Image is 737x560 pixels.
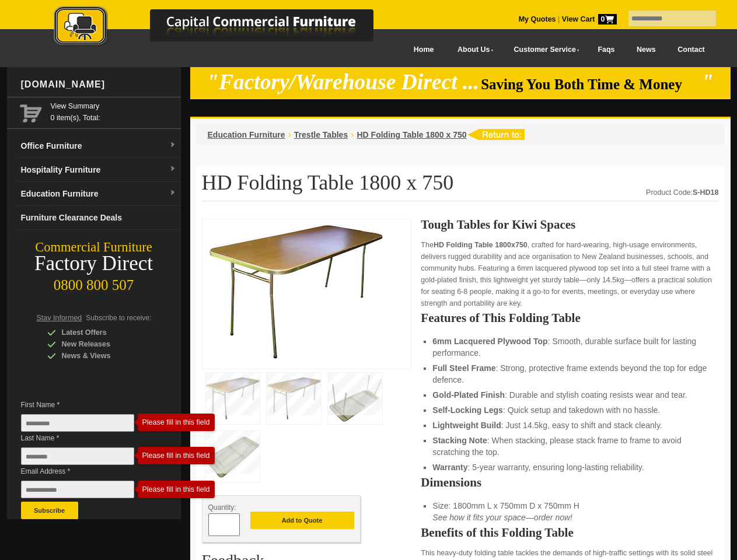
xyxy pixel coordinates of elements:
h2: Features of This Folding Table [421,312,718,324]
div: Please fill in this field [142,452,210,460]
li: : Quick setup and takedown with no hassle. [432,404,707,416]
div: 0800 800 507 [7,271,181,293]
img: dropdown [169,142,176,149]
strong: Stacking Note [432,436,487,445]
a: About Us [445,37,501,63]
li: : Smooth, durable surface built for lasting performance. [432,335,707,359]
div: Product Code: [646,187,718,198]
a: Hospitality Furnituredropdown [16,158,181,182]
img: dropdown [169,166,176,173]
a: Customer Service [501,37,586,63]
strong: Lightweight Build [432,421,501,430]
p: The , crafted for hard-wearing, high-usage environments, delivers rugged durability and ace organ... [421,239,718,309]
li: : Durable and stylish coating resists wear and tear. [432,389,707,401]
span: Subscribe to receive: [86,314,151,322]
a: News [626,37,666,63]
input: Email Address * [21,481,134,498]
a: View Summary [51,100,176,112]
li: : 5-year warranty, ensuring long-lasting reliability. [432,461,707,473]
div: Please fill in this field [142,485,210,494]
h2: Tough Tables for Kiwi Spaces [421,219,718,230]
strong: S-HD18 [693,188,718,197]
strong: HD Folding Table 1800x750 [434,241,528,249]
span: Saving You Both Time & Money [481,76,700,92]
a: Education Furnituredropdown [16,182,181,206]
a: HD Folding Table 1800 x 750 [357,130,467,139]
div: Commercial Furniture [7,239,181,256]
span: Quantity: [208,503,236,512]
strong: 6mm Lacquered Plywood Top [432,337,547,346]
li: Size: 1800mm L x 750mm D x 750mm H [432,500,707,523]
div: Factory Direct [7,256,181,272]
strong: View Cart [562,15,617,23]
input: Last Name * [21,447,134,465]
strong: Full Steel Frame [432,363,495,373]
span: 0 item(s), Total: [51,100,176,122]
span: 0 [598,14,617,24]
li: : Just 14.5kg, easy to shift and stack cleanly. [432,419,707,431]
strong: Gold-Plated Finish [432,390,505,400]
em: " [701,70,714,94]
em: See how it fits your space—order now! [432,513,572,522]
img: dropdown [169,190,176,197]
div: New Releases [47,338,158,350]
a: Contact [666,37,715,63]
img: Capital Commercial Furniture Logo [22,6,430,48]
span: Stay Informed [37,314,82,322]
li: › [351,129,354,141]
span: First Name * [21,399,152,411]
div: Please fill in this field [142,418,210,426]
div: [DOMAIN_NAME] [16,67,181,102]
a: Furniture Clearance Deals [16,206,181,230]
button: Add to Quote [250,512,354,529]
a: Office Furnituredropdown [16,134,181,158]
li: : When stacking, please stack frame to frame to avoid scratching the top. [432,435,707,458]
a: Trestle Tables [294,130,348,139]
em: "Factory/Warehouse Direct ... [207,70,479,94]
span: Email Address * [21,466,152,477]
div: News & Views [47,350,158,362]
div: Latest Offers [47,327,158,338]
a: Capital Commercial Furniture Logo [22,6,430,52]
a: Education Furniture [208,130,285,139]
img: return to [467,129,525,140]
li: : Strong, protective frame extends beyond the top for edge defence. [432,362,707,386]
span: Last Name * [21,432,152,444]
h2: Dimensions [421,477,718,488]
a: View Cart0 [560,15,616,23]
input: First Name * [21,414,134,432]
img: HD Folding Table 1800 x 750 [208,225,383,359]
a: Faqs [587,37,626,63]
button: Subscribe [21,502,78,519]
li: › [288,129,291,141]
strong: Self-Locking Legs [432,405,503,415]
h1: HD Folding Table 1800 x 750 [202,171,719,201]
a: My Quotes [519,15,556,23]
h2: Benefits of this Folding Table [421,527,718,538]
strong: Warranty [432,463,467,472]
